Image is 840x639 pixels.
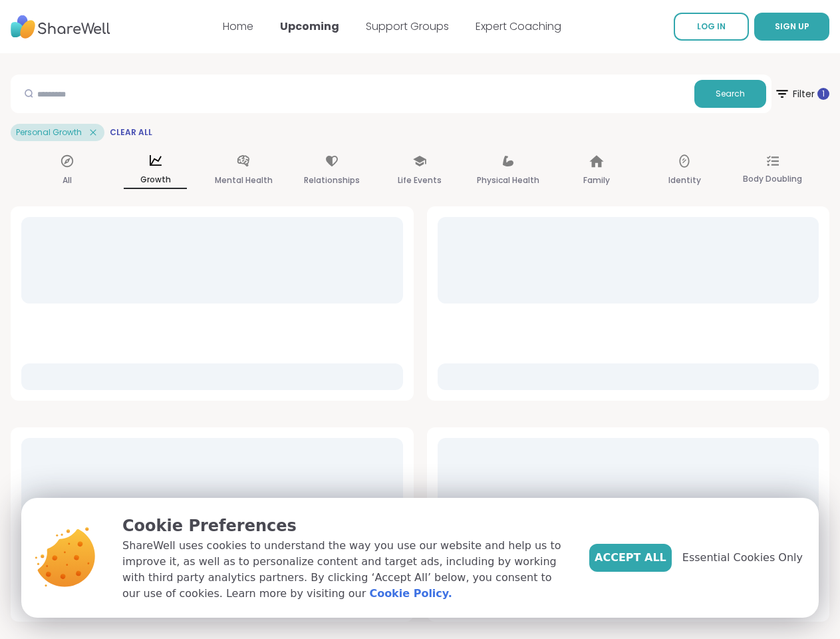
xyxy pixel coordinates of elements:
[476,19,561,34] a: Expert Coaching
[583,172,610,188] p: Family
[369,586,452,602] a: Cookie Policy.
[122,514,568,538] p: Cookie Preferences
[16,127,82,138] span: Personal Growth
[822,89,825,100] span: 1
[280,19,339,34] a: Upcoming
[122,538,568,602] p: ShareWell uses cookies to understand the way you use our website and help us to improve it, as we...
[694,80,766,108] button: Search
[215,172,273,188] p: Mental Health
[697,21,726,32] span: LOG IN
[223,19,253,34] a: Home
[674,13,749,41] a: LOG IN
[754,13,829,41] button: SIGN UP
[11,9,110,45] img: ShareWell Nav Logo
[110,127,152,138] span: Clear All
[304,172,360,188] p: Relationships
[774,75,829,113] button: Filter 1
[589,544,672,572] button: Accept All
[595,550,666,566] span: Accept All
[682,550,803,566] span: Essential Cookies Only
[398,172,442,188] p: Life Events
[366,19,449,34] a: Support Groups
[743,171,802,187] p: Body Doubling
[775,21,809,32] span: SIGN UP
[716,88,745,100] span: Search
[63,172,72,188] p: All
[774,78,829,110] span: Filter
[668,172,701,188] p: Identity
[477,172,539,188] p: Physical Health
[124,172,187,189] p: Growth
